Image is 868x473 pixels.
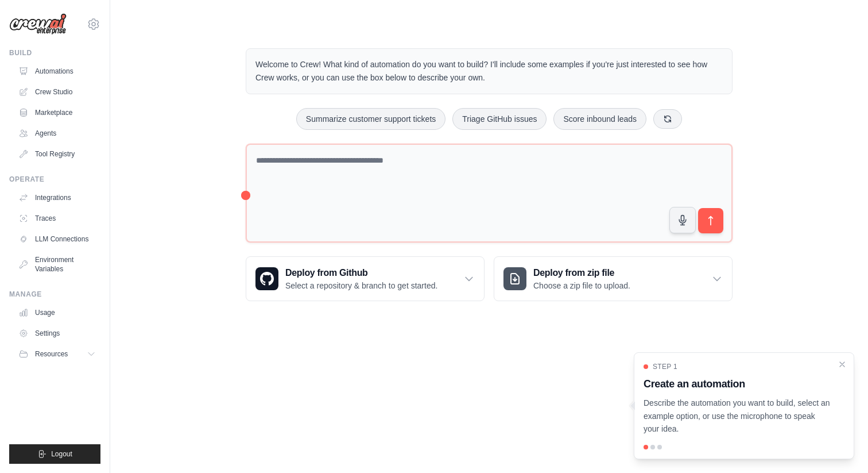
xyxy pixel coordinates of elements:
button: Resources [14,345,100,363]
button: Summarize customer support tickets [296,108,445,130]
button: Logout [9,444,100,464]
a: Tool Registry [14,145,100,163]
a: Crew Studio [14,83,100,101]
div: Build [9,48,100,57]
button: Triage GitHub issues [452,108,547,130]
a: Integrations [14,189,100,207]
a: Automations [14,62,100,80]
p: Select a repository & branch to get started. [285,280,437,291]
span: Resources [35,349,68,359]
p: Welcome to Crew! What kind of automation do you want to build? I'll include some examples if you'... [255,58,723,84]
p: Choose a zip file to upload. [533,280,630,291]
div: Operate [9,175,100,184]
button: Close walkthrough [838,360,847,369]
img: Logo [9,13,67,35]
a: Environment Variables [14,251,100,278]
a: Agents [14,124,100,143]
a: LLM Connections [14,230,100,248]
span: Step 1 [653,362,677,371]
h3: Create an automation [644,376,831,392]
span: Logout [51,449,72,459]
p: Describe the automation you want to build, select an example option, or use the microphone to spe... [644,397,831,436]
h3: Deploy from Github [285,266,437,280]
button: Score inbound leads [553,108,646,130]
div: Manage [9,290,100,299]
a: Usage [14,303,100,322]
a: Marketplace [14,103,100,122]
a: Traces [14,209,100,228]
a: Settings [14,324,100,343]
h3: Deploy from zip file [533,266,630,280]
